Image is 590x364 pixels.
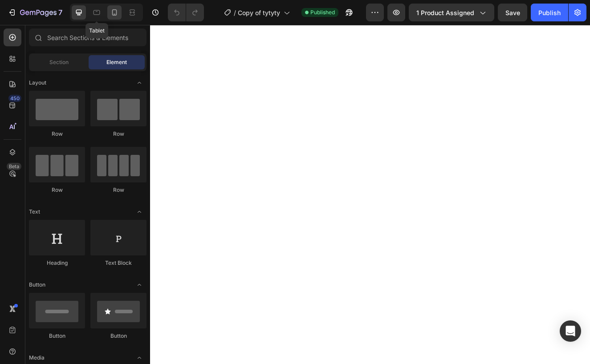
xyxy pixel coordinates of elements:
[90,186,146,194] div: Row
[90,130,146,138] div: Row
[29,130,85,138] div: Row
[29,332,85,340] div: Button
[132,205,146,219] span: Toggle open
[90,259,146,267] div: Text Block
[416,8,474,17] span: 1 product assigned
[409,4,494,21] button: 1 product assigned
[234,8,236,17] span: /
[310,8,335,16] span: Published
[538,8,561,17] div: Publish
[4,4,66,21] button: 7
[238,8,280,17] span: Copy of tytyty
[29,208,40,216] span: Text
[29,259,85,267] div: Heading
[531,4,568,21] button: Publish
[132,278,146,292] span: Toggle open
[29,186,85,194] div: Row
[8,95,21,102] div: 450
[505,9,520,16] span: Save
[132,76,146,90] span: Toggle open
[29,28,146,46] input: Search Sections & Elements
[58,7,62,18] p: 7
[7,163,21,170] div: Beta
[49,58,69,66] span: Section
[29,354,45,362] span: Media
[168,4,204,21] div: Undo/Redo
[29,281,45,289] span: Button
[106,58,127,66] span: Element
[560,320,581,342] div: Open Intercom Messenger
[29,79,46,87] span: Layout
[498,4,527,21] button: Save
[150,25,590,364] iframe: Design area
[90,332,146,340] div: Button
